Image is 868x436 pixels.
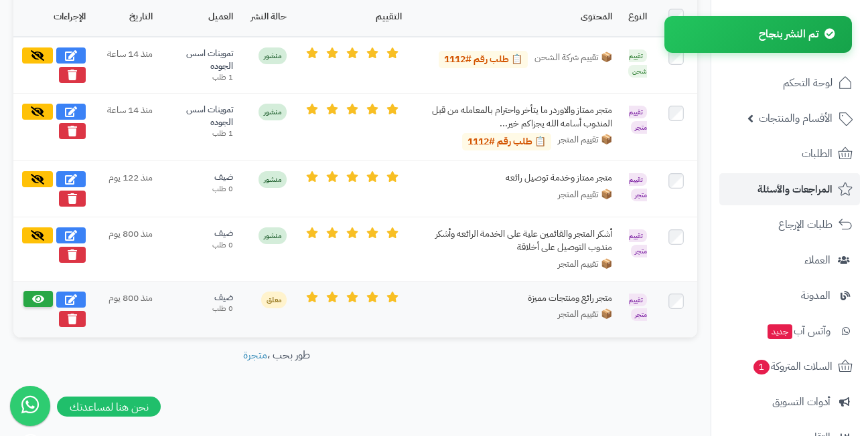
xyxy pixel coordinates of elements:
span: جديد [768,324,792,339]
a: المدونة [719,280,860,312]
a: طلبات الإرجاع [719,209,860,241]
a: وآتس آبجديد [719,315,860,347]
span: وآتس آب [766,322,830,340]
div: ضيف [169,171,233,184]
span: 📦 تقييم شركة الشحن [534,51,612,68]
span: 📦 تقييم المتجر [558,308,612,321]
span: الأقسام والمنتجات [759,109,833,128]
a: 📋 طلب رقم #1112 [439,51,528,68]
span: طلبات الإرجاع [778,215,833,234]
span: تقييم متجر [629,106,647,134]
span: تقييم متجر [629,173,647,201]
div: متجر ممتاز والاوردر ما يتأخر واحترام بالمعامله من قبل المندوب أسامه الله يجزاكم خير... [418,104,612,130]
span: منشور [259,227,287,244]
div: تموينات اسس الجوده [169,47,233,72]
a: الطلبات [719,138,860,170]
div: متجر ممتاز وخدمة توصيل رائعه [418,171,612,185]
div: أشكر المتجر والقائمين علية على الخدمة الرائعه وأشكر مندوب التوصيل على أخلاقة [418,227,612,253]
td: منذ 800 يوم [94,281,161,337]
div: 0 طلب [169,240,233,251]
span: 📦 تقييم المتجر [558,257,612,271]
div: 0 طلب [169,304,233,314]
div: 1 طلب [169,72,233,83]
a: أدوات التسويق [719,386,860,418]
div: 0 طلب [169,184,233,195]
span: السلات المتروكة [752,357,833,376]
a: لوحة التحكم [719,67,860,99]
div: ضيف [169,227,233,240]
span: 📦 تقييم المتجر [558,133,612,150]
div: تموينات اسس الجوده [169,104,233,128]
div: متجر رائع ومنتجات مميزة [418,292,612,305]
span: أدوات التسويق [772,393,830,411]
span: العملاء [804,251,830,269]
span: معلق [261,292,287,308]
span: لوحة التحكم [783,74,833,92]
span: الطلبات [802,144,833,163]
td: منذ 14 ساعة [94,37,161,94]
span: تم النشر بنجاح [759,26,818,42]
a: متجرة [243,347,267,363]
span: 1 [753,360,770,374]
a: السلات المتروكة1 [719,350,860,383]
span: منشور [259,104,287,120]
span: منشور [259,47,287,64]
div: ضيف [169,292,233,304]
span: تقييم متجر [629,294,647,322]
div: 1 طلب [169,128,233,139]
span: 📦 تقييم المتجر [558,188,612,201]
span: تقييم شحن [628,49,647,78]
a: المراجعات والأسئلة [719,173,860,205]
a: العملاء [719,244,860,276]
span: المدونة [801,286,830,305]
td: منذ 14 ساعة [94,94,161,161]
span: منشور [259,171,287,188]
a: 📋 طلب رقم #1112 [462,133,551,150]
td: منذ 800 يوم [94,217,161,281]
span: المراجعات والأسئلة [757,180,833,199]
td: منذ 122 يوم [94,161,161,217]
span: تقييم متجر [629,229,647,257]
